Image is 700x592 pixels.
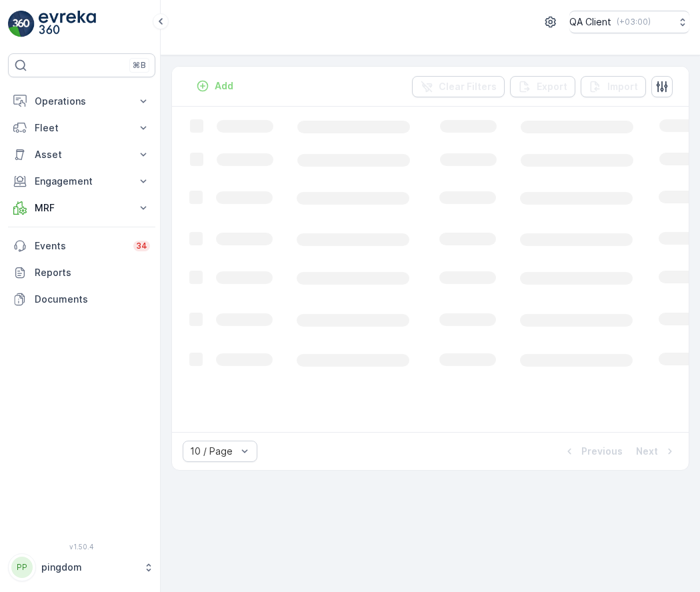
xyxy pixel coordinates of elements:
p: ⌘B [133,60,146,71]
button: Engagement [8,168,155,195]
button: Clear Filters [412,76,505,97]
button: QA Client(+03:00) [569,11,689,33]
button: Next [635,443,678,459]
p: Reports [35,266,150,279]
a: Events34 [8,233,155,259]
button: Add [191,78,239,94]
span: v 1.50.4 [8,543,155,551]
button: Import [581,76,646,97]
p: Import [607,80,638,93]
button: Operations [8,88,155,115]
a: Reports [8,259,155,286]
img: logo [8,11,35,37]
p: Asset [35,148,129,161]
p: pingdom [41,561,137,574]
p: MRF [35,201,129,215]
p: Operations [35,95,129,108]
p: QA Client [569,15,611,29]
img: logo_light-DOdMpM7g.png [39,11,96,37]
p: Documents [35,293,150,306]
p: ( +03:00 ) [617,17,651,27]
button: Export [510,76,575,97]
p: Add [215,79,233,93]
p: Next [636,445,658,458]
p: Events [35,239,125,253]
button: Fleet [8,115,155,141]
button: Asset [8,141,155,168]
p: Previous [581,445,623,458]
a: Documents [8,286,155,313]
p: Engagement [35,175,129,188]
p: Fleet [35,121,129,135]
p: 34 [136,241,147,251]
p: Clear Filters [439,80,497,93]
p: Export [537,80,567,93]
button: MRF [8,195,155,221]
button: PPpingdom [8,553,155,581]
div: PP [11,557,33,578]
button: Previous [561,443,624,459]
